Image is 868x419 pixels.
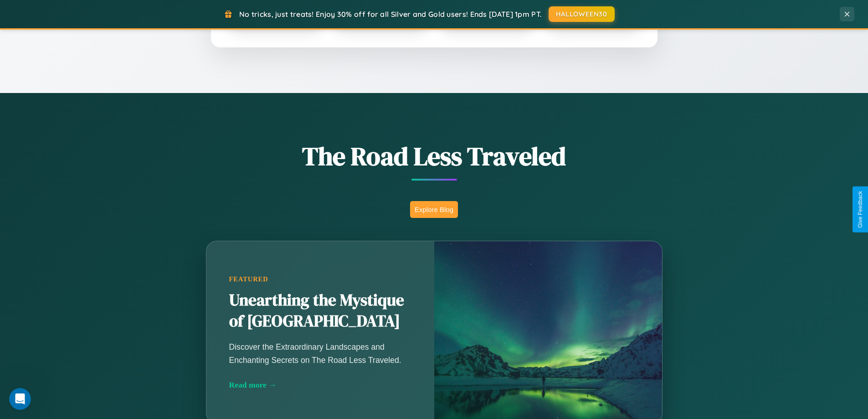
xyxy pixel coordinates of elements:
p: Discover the Extraordinary Landscapes and Enchanting Secrets on The Road Less Traveled. [229,341,411,366]
button: Explore Blog [410,201,458,218]
button: HALLOWEEN30 [549,6,615,22]
div: Read more → [229,380,411,390]
iframe: Intercom live chat [9,388,31,410]
span: No tricks, just treats! Enjoy 30% off for all Silver and Gold users! Ends [DATE] 1pm PT. [239,10,542,19]
h1: The Road Less Traveled [161,139,708,174]
div: Give Feedback [857,191,863,228]
div: Featured [229,275,411,283]
h2: Unearthing the Mystique of [GEOGRAPHIC_DATA] [229,290,411,332]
